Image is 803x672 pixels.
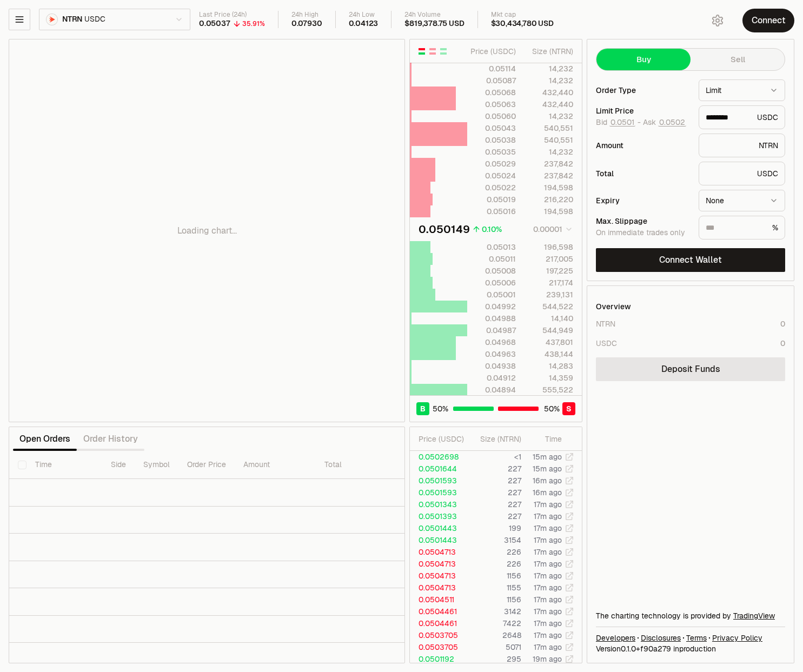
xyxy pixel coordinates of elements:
[468,546,522,558] td: 226
[525,182,573,193] div: 194,598
[397,451,434,479] th: Value
[468,606,522,617] td: 3142
[699,162,785,185] div: USDC
[468,653,522,665] td: 295
[525,301,573,312] div: 544,522
[468,242,516,252] div: 0.05013
[525,194,573,205] div: 216,220
[468,617,522,629] td: 7422
[468,87,516,98] div: 0.05068
[533,464,562,474] time: 15m ago
[544,403,560,414] span: 50 %
[596,170,690,177] div: Total
[468,522,522,534] td: 199
[410,641,468,653] td: 0.0503705
[643,118,686,128] span: Ask
[780,318,785,329] div: 0
[404,19,464,29] div: $819,378.75 USD
[525,361,573,371] div: 14,283
[468,135,516,145] div: 0.05038
[525,63,573,74] div: 14,232
[419,434,468,444] div: Price ( USDC )
[525,384,573,395] div: 555,522
[596,633,635,643] a: Developers
[525,242,573,252] div: 196,598
[525,277,573,288] div: 217,174
[468,570,522,582] td: 1156
[410,582,468,594] td: 0.0504713
[477,434,521,444] div: Size ( NTRN )
[468,337,516,348] div: 0.04968
[468,158,516,169] div: 0.05029
[410,498,468,510] td: 0.0501343
[525,265,573,276] div: 197,225
[525,337,573,348] div: 437,801
[433,403,448,414] span: 50 %
[596,357,785,381] a: Deposit Funds
[468,206,516,217] div: 0.05016
[596,248,785,272] button: Connect Wallet
[349,11,379,19] div: 24h Low
[468,558,522,570] td: 226
[410,546,468,558] td: 0.0504713
[525,75,573,86] div: 14,232
[596,318,615,329] div: NTRN
[235,451,316,479] th: Amount
[468,99,516,110] div: 0.05063
[525,135,573,145] div: 540,551
[13,428,77,450] button: Open Orders
[699,134,785,157] div: NTRN
[534,547,562,557] time: 17m ago
[658,118,686,127] button: 0.0502
[525,87,573,98] div: 432,440
[525,289,573,300] div: 239,131
[596,118,641,128] span: Bid -
[596,610,785,621] div: The charting technology is provided by
[534,571,562,581] time: 17m ago
[468,451,522,463] td: <1
[26,451,102,479] th: Time
[410,534,468,546] td: 0.0501443
[468,63,516,74] div: 0.05114
[533,452,562,462] time: 15m ago
[534,595,562,604] time: 17m ago
[410,558,468,570] td: 0.0504713
[530,223,573,236] button: 0.00001
[533,654,562,664] time: 19m ago
[534,583,562,593] time: 17m ago
[699,190,785,211] button: None
[242,19,265,28] div: 35.91%
[468,510,522,522] td: 227
[291,19,322,29] div: 0.07930
[596,142,690,149] div: Amount
[468,123,516,134] div: 0.05043
[84,15,105,24] span: USDC
[468,75,516,86] div: 0.05087
[525,99,573,110] div: 432,440
[468,534,522,546] td: 3154
[77,428,144,450] button: Order History
[525,206,573,217] div: 194,598
[525,325,573,336] div: 544,949
[742,9,794,32] button: Connect
[468,277,516,288] div: 0.05006
[525,46,573,57] div: Size ( NTRN )
[468,46,516,57] div: Price ( USDC )
[468,194,516,205] div: 0.05019
[525,123,573,134] div: 540,551
[410,463,468,475] td: 0.0501644
[641,633,681,643] a: Disclosures
[468,182,516,193] div: 0.05022
[596,301,631,312] div: Overview
[525,372,573,383] div: 14,359
[525,349,573,360] div: 438,144
[468,372,516,383] div: 0.04912
[410,653,468,665] td: 0.0501192
[596,643,785,654] div: Version 0.1.0 + in production
[534,630,562,640] time: 17m ago
[199,19,230,29] div: 0.05037
[410,617,468,629] td: 0.0504461
[534,511,562,521] time: 17m ago
[410,487,468,498] td: 0.0501593
[468,265,516,276] div: 0.05008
